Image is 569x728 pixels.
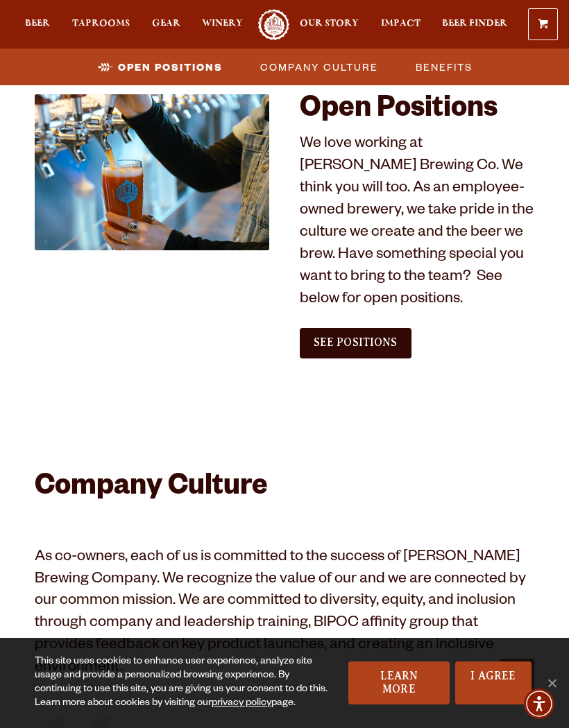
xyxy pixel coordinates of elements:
[407,57,479,77] a: Benefits
[35,655,334,711] div: This site uses cookies to enhance user experience, analyze site usage and provide a personalized ...
[348,661,450,704] a: Learn More
[152,9,180,40] a: Gear
[442,9,507,40] a: Beer Finder
[25,9,50,40] a: Beer
[118,57,223,77] span: Open Positions
[202,9,243,40] a: Winery
[524,688,554,719] div: Accessibility Menu
[25,18,50,29] span: Beer
[35,472,534,505] h2: Company Culture
[212,698,271,709] a: privacy policy
[35,94,269,250] img: Jobs_1
[252,57,385,77] a: Company Culture
[72,9,130,40] a: Taprooms
[257,9,291,40] a: Odell Home
[300,328,411,358] a: See Positions
[300,9,359,40] a: Our Story
[381,18,421,29] span: Impact
[202,18,243,29] span: Winery
[300,18,359,29] span: Our Story
[416,57,473,77] span: Benefits
[455,661,532,704] a: I Agree
[152,18,180,29] span: Gear
[90,57,230,77] a: Open Positions
[442,18,507,29] span: Beer Finder
[260,57,378,77] span: Company Culture
[300,94,534,128] h2: Open Positions
[381,9,421,40] a: Impact
[72,18,130,29] span: Taprooms
[300,135,534,311] p: We love working at [PERSON_NAME] Brewing Co. We think you will too. As an employee-owned brewery,...
[545,676,559,690] span: No
[314,336,398,349] span: See Positions
[35,550,526,677] span: As co-owners, each of us is committed to the success of [PERSON_NAME] Brewing Company. We recogni...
